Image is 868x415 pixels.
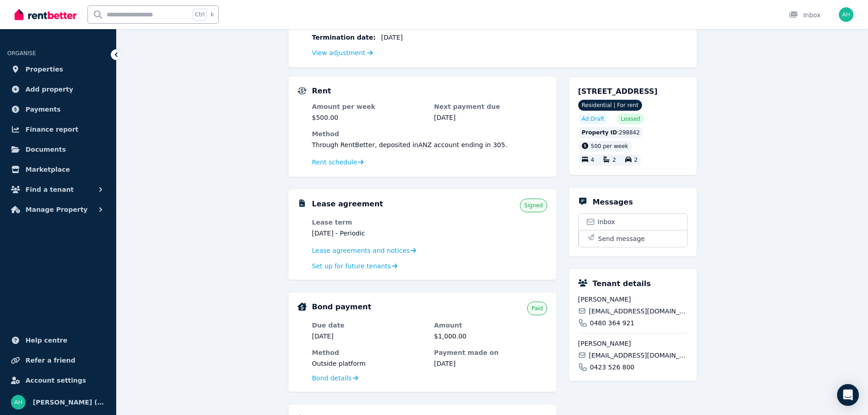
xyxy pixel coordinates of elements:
[7,60,109,78] a: Properties
[7,371,109,389] a: Account settings
[312,246,410,255] span: Lease agreements and notices
[26,64,63,75] span: Properties
[312,332,425,341] dd: [DATE]
[590,363,635,372] span: 0423 526 800
[11,395,26,410] img: Alicia (Ally) Hewings
[839,7,853,22] img: Alicia (Ally) Hewings
[434,348,547,357] dt: Payment made on
[26,375,86,386] span: Account settings
[26,104,61,115] span: Payments
[582,115,605,123] span: Ad: Draft
[837,384,859,406] div: Open Intercom Messenger
[26,204,87,215] span: Manage Property
[26,144,66,155] span: Documents
[312,129,547,138] dt: Method
[582,129,617,136] span: Property ID
[434,102,547,111] dt: Next payment due
[26,84,73,95] span: Add property
[578,295,688,304] span: [PERSON_NAME]
[312,33,376,42] span: Termination date :
[7,180,109,199] button: Find a tenant
[578,100,642,111] span: Residential | For rent
[312,374,358,383] a: Bond details
[381,33,403,42] span: [DATE]
[312,261,398,271] a: Set up for future tenants
[589,351,687,360] span: [EMAIL_ADDRESS][DOMAIN_NAME]
[591,143,628,149] span: 500 per week
[598,234,645,243] span: Send message
[26,184,74,195] span: Find a tenant
[7,160,109,179] a: Marketplace
[298,302,307,311] img: Bond Details
[211,11,214,18] span: k
[298,87,307,94] img: Rental Payments
[591,157,595,164] span: 4
[579,214,687,230] a: Inbox
[578,87,658,96] span: [STREET_ADDRESS]
[7,200,109,219] button: Manage Property
[312,374,352,383] span: Bond details
[612,157,616,164] span: 2
[312,158,364,167] a: Rent schedule
[193,9,207,20] span: Ctrl
[593,278,651,289] h5: Tenant details
[7,50,36,56] span: ORGANISE
[7,351,109,369] a: Refer a friend
[531,305,543,312] span: Paid
[15,8,77,21] img: RentBetter
[7,80,109,98] a: Add property
[312,246,416,255] a: Lease agreements and notices
[312,218,425,227] dt: Lease term
[7,120,109,138] a: Finance report
[312,302,371,313] h5: Bond payment
[312,102,425,111] dt: Amount per week
[7,140,109,159] a: Documents
[33,397,105,408] span: [PERSON_NAME] (Ally) Hewings
[312,359,425,368] dd: Outside platform
[312,158,357,167] span: Rent schedule
[312,321,425,330] dt: Due date
[312,49,373,56] a: View adjustment
[7,100,109,118] a: Payments
[434,359,547,368] dd: [DATE]
[590,318,635,328] span: 0480 364 921
[589,307,687,316] span: [EMAIL_ADDRESS][DOMAIN_NAME]
[524,202,543,209] span: Signed
[312,199,383,210] h5: Lease agreement
[26,164,70,175] span: Marketplace
[598,217,615,226] span: Inbox
[312,348,425,357] dt: Method
[621,115,640,123] span: Leased
[312,113,425,122] dd: $500.00
[434,113,547,122] dd: [DATE]
[578,339,688,348] span: [PERSON_NAME]
[26,355,75,366] span: Refer a friend
[593,197,633,208] h5: Messages
[579,230,687,247] button: Send message
[312,141,508,149] span: Through RentBetter , deposited in ANZ account ending in 305 .
[26,335,67,346] span: Help centre
[312,229,425,238] dd: [DATE] - Periodic
[312,86,331,97] h5: Rent
[312,261,391,271] span: Set up for future tenants
[7,331,109,349] a: Help centre
[578,127,644,138] div: : 298842
[434,321,547,330] dt: Amount
[789,10,821,20] div: Inbox
[26,124,78,135] span: Finance report
[634,157,638,164] span: 2
[434,332,547,341] dd: $1,000.00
